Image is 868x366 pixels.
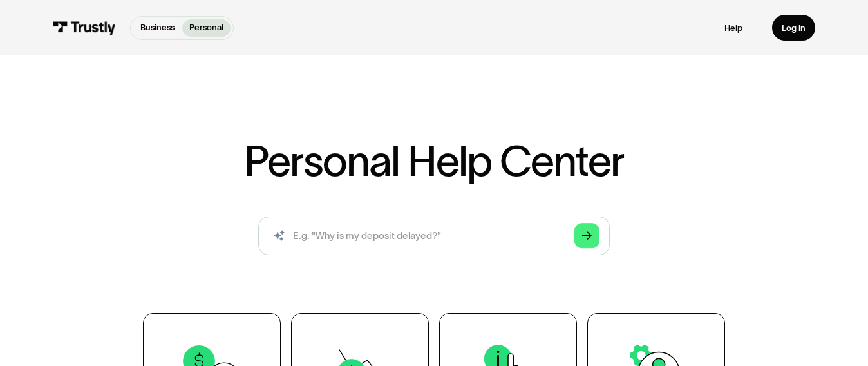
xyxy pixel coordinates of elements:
[53,21,116,35] img: Trustly Logo
[724,23,742,34] a: Help
[258,217,609,255] input: search
[140,21,175,34] p: Business
[189,21,223,34] p: Personal
[772,15,815,41] a: Log in
[258,217,609,255] form: Search
[782,23,806,34] div: Log in
[182,19,231,37] a: Personal
[133,19,182,37] a: Business
[244,140,625,182] h1: Personal Help Center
